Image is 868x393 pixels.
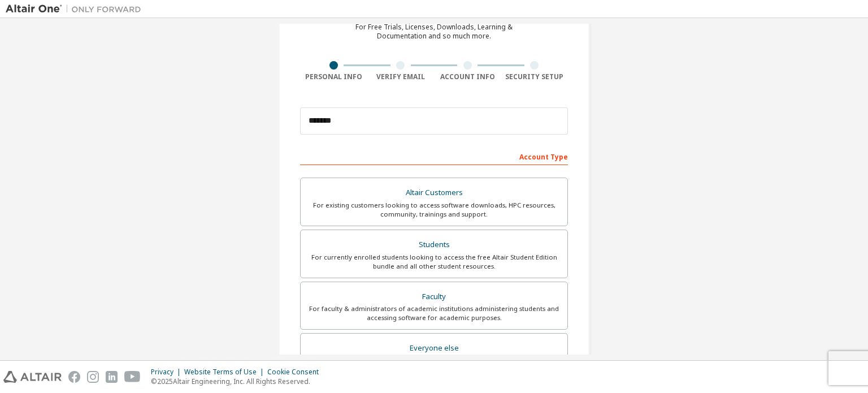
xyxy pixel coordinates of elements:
[124,371,141,383] img: youtube.svg
[355,23,513,41] div: For Free Trials, Licenses, Downloads, Learning & Documentation and so much more.
[151,368,184,377] div: Privacy
[307,340,561,356] div: Everyone else
[307,185,561,201] div: Altair Customers
[307,289,561,305] div: Faculty
[367,72,435,81] div: Verify Email
[6,3,147,15] img: Altair One
[184,368,267,377] div: Website Terms of Use
[3,371,62,383] img: altair_logo.svg
[267,368,325,377] div: Cookie Consent
[434,72,501,81] div: Account Info
[307,304,561,322] div: For faculty & administrators of academic institutions administering students and accessing softwa...
[106,371,118,383] img: linkedin.svg
[307,237,561,253] div: Students
[307,201,561,219] div: For existing customers looking to access software downloads, HPC resources, community, trainings ...
[501,72,568,81] div: Security Setup
[87,371,99,383] img: instagram.svg
[300,72,367,81] div: Personal Info
[307,253,561,271] div: For currently enrolled students looking to access the free Altair Student Edition bundle and all ...
[151,377,325,386] p: © 2025 Altair Engineering, Inc. All Rights Reserved.
[300,147,568,165] div: Account Type
[68,371,80,383] img: facebook.svg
